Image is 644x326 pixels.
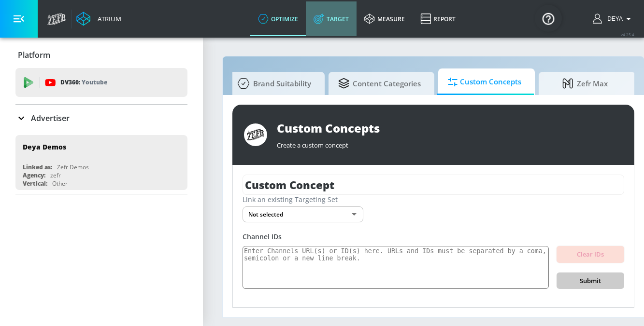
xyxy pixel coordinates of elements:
[277,136,623,149] div: Create a custom concept
[277,120,623,136] div: Custom Concepts
[243,232,624,241] div: Channel IDs
[18,50,50,60] p: Platform
[603,15,623,22] span: login as: deya.mansell@zefr.com
[52,179,68,188] div: Other
[50,171,61,179] div: zefr
[82,77,107,87] p: Youtube
[57,163,89,171] div: Zefr Demos
[250,1,306,36] a: optimize
[338,72,421,95] span: Content Categories
[31,113,70,123] p: Advertiser
[94,14,121,23] div: Atrium
[76,12,121,26] a: Atrium
[234,72,311,95] span: Brand Suitability
[548,72,622,95] span: Zefr Max
[15,41,187,68] div: Platform
[23,171,45,179] div: Agency:
[621,32,634,37] span: v 4.25.4
[15,105,187,132] div: Advertiser
[60,77,107,88] p: DV360:
[243,195,624,204] div: Link an existing Targeting Set
[243,206,363,222] div: Not selected
[15,68,187,97] div: DV360: Youtube
[23,179,47,188] div: Vertical:
[15,135,187,190] div: Deya DemosLinked as:Zefr DemosAgency:zefrVertical:Other
[357,1,413,36] a: measure
[23,142,66,151] div: Deya Demos
[535,5,562,32] button: Open Resource Center
[23,163,52,171] div: Linked as:
[448,70,521,94] span: Custom Concepts
[306,1,357,36] a: Target
[564,249,616,260] span: Clear IDs
[557,246,624,263] button: Clear IDs
[413,1,463,36] a: Report
[593,13,634,25] button: Deya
